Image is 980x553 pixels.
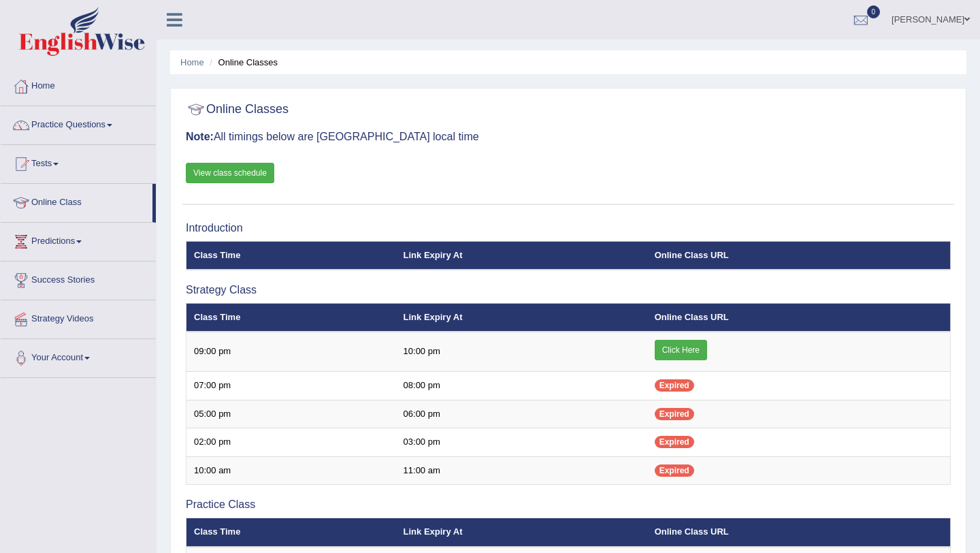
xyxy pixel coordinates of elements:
li: Online Classes [206,56,278,69]
td: 07:00 pm [186,372,396,400]
td: 09:00 pm [186,332,396,372]
th: Link Expiry At [396,241,647,270]
th: Class Time [186,241,396,270]
th: Class Time [186,303,396,332]
h3: Practice Class [186,499,951,511]
a: Online Class [1,184,152,218]
th: Online Class URL [647,303,951,332]
span: Expired [655,464,694,477]
td: 11:00 am [396,456,647,485]
a: Success Stories [1,262,156,296]
td: 03:00 pm [396,428,647,457]
td: 02:00 pm [186,428,396,457]
h3: All timings below are [GEOGRAPHIC_DATA] local time [186,131,951,143]
th: Class Time [186,518,396,547]
span: Expired [655,408,694,420]
b: Note: [186,131,214,142]
td: 10:00 pm [396,332,647,372]
a: Strategy Videos [1,300,156,334]
th: Online Class URL [647,518,951,547]
a: Predictions [1,223,156,257]
a: Your Account [1,339,156,373]
h3: Introduction [186,222,951,234]
span: Expired [655,379,694,392]
h2: Online Classes [186,99,289,120]
td: 10:00 am [186,456,396,485]
span: Expired [655,436,694,448]
a: View class schedule [186,163,274,183]
th: Link Expiry At [396,518,647,547]
a: Click Here [655,340,707,360]
td: 08:00 pm [396,372,647,400]
span: 0 [867,5,881,18]
h3: Strategy Class [186,284,951,296]
a: Tests [1,145,156,179]
td: 06:00 pm [396,400,647,428]
th: Link Expiry At [396,303,647,332]
a: Practice Questions [1,106,156,140]
a: Home [1,67,156,101]
a: Home [180,57,204,67]
td: 05:00 pm [186,400,396,428]
th: Online Class URL [647,241,951,270]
